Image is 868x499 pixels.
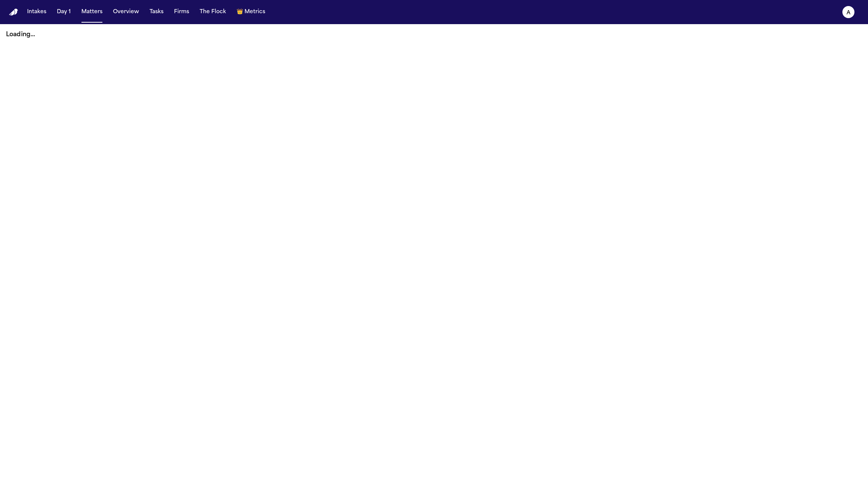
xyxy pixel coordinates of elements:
button: crownMetrics [234,5,268,19]
button: Firms [171,5,192,19]
button: Tasks [147,5,167,19]
span: crown [237,8,243,16]
span: Metrics [245,8,265,16]
button: The Flock [197,5,229,19]
img: Finch Logo [9,9,18,16]
text: A [847,10,851,15]
button: Intakes [24,5,49,19]
button: Day 1 [54,5,74,19]
button: Overview [110,5,142,19]
p: Loading... [6,30,862,39]
button: Matters [78,5,105,19]
a: Home [9,9,18,16]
